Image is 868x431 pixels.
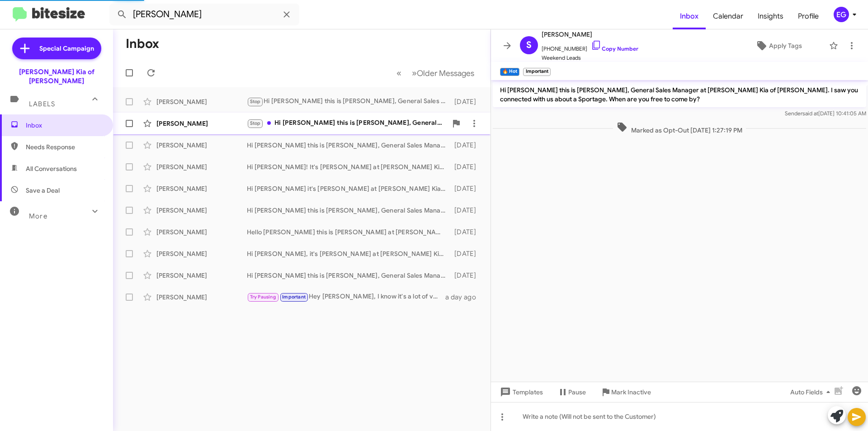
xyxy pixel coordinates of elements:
[247,249,450,258] div: Hi [PERSON_NAME], it's [PERSON_NAME] at [PERSON_NAME] Kia of [PERSON_NAME]. We're paying top doll...
[750,3,791,29] a: Insights
[568,384,586,400] span: Pause
[392,64,480,82] nav: Page navigation example
[156,249,247,258] div: [PERSON_NAME]
[156,206,247,215] div: [PERSON_NAME]
[39,44,94,53] span: Special Campaign
[391,64,407,82] button: Previous
[591,45,638,52] a: Copy Number
[156,119,247,128] div: [PERSON_NAME]
[790,384,834,400] span: Auto Fields
[29,100,55,108] span: Labels
[500,68,519,76] small: 🔥 Hot
[542,29,638,40] span: [PERSON_NAME]
[783,384,841,400] button: Auto Fields
[156,141,247,150] div: [PERSON_NAME]
[593,384,658,400] button: Mark Inactive
[247,292,445,302] div: Hey [PERSON_NAME], I know it's a lot of vehicles to sift through, but were you able to find a veh...
[412,67,417,79] span: »
[450,97,483,106] div: [DATE]
[834,7,849,22] div: EG
[732,38,825,54] button: Apply Tags
[247,96,450,107] div: Hi [PERSON_NAME] this is [PERSON_NAME], General Sales Manager at [PERSON_NAME] Kia of [PERSON_NAM...
[250,99,261,104] span: Stop
[12,38,101,59] a: Special Campaign
[247,141,450,150] div: Hi [PERSON_NAME] this is [PERSON_NAME], General Sales Manager at [PERSON_NAME] Kia of [PERSON_NAM...
[396,67,401,79] span: «
[26,164,77,173] span: All Conversations
[802,110,818,117] span: said at
[156,227,247,237] div: [PERSON_NAME]
[26,186,60,195] span: Save a Deal
[491,384,550,400] button: Templates
[550,384,593,400] button: Pause
[282,294,306,300] span: Important
[156,97,247,106] div: [PERSON_NAME]
[542,40,638,53] span: [PHONE_NUMBER]
[26,121,103,130] span: Inbox
[493,82,866,107] p: Hi [PERSON_NAME] this is [PERSON_NAME], General Sales Manager at [PERSON_NAME] Kia of [PERSON_NAM...
[29,212,47,220] span: More
[406,64,480,82] button: Next
[109,4,299,25] input: Search
[673,3,706,29] a: Inbox
[526,38,532,52] span: S
[769,38,802,54] span: Apply Tags
[450,141,483,150] div: [DATE]
[250,120,261,126] span: Stop
[791,3,826,29] a: Profile
[417,68,474,78] span: Older Messages
[156,162,247,171] div: [PERSON_NAME]
[450,227,483,237] div: [DATE]
[156,293,247,302] div: [PERSON_NAME]
[450,271,483,280] div: [DATE]
[445,293,483,302] div: a day ago
[498,384,543,400] span: Templates
[247,227,450,237] div: Hello [PERSON_NAME] this is [PERSON_NAME] at [PERSON_NAME] Kia of [PERSON_NAME]. We’re actively b...
[542,53,638,62] span: Weekend Leads
[450,184,483,193] div: [DATE]
[250,294,276,300] span: Try Pausing
[126,37,159,51] h1: Inbox
[450,206,483,215] div: [DATE]
[523,68,550,76] small: Important
[247,206,450,215] div: Hi [PERSON_NAME] this is [PERSON_NAME], General Sales Manager at [PERSON_NAME] Kia of [PERSON_NAM...
[785,110,866,117] span: Sender [DATE] 10:41:05 AM
[706,3,750,29] a: Calendar
[826,7,858,22] button: EG
[247,184,450,193] div: Hi [PERSON_NAME] it's [PERSON_NAME] at [PERSON_NAME] Kia of [PERSON_NAME]. Can I get you any more...
[26,142,103,152] span: Needs Response
[613,122,746,135] span: Marked as Opt-Out [DATE] 1:27:19 PM
[156,184,247,193] div: [PERSON_NAME]
[611,384,651,400] span: Mark Inactive
[450,162,483,171] div: [DATE]
[247,271,450,280] div: Hi [PERSON_NAME] this is [PERSON_NAME], General Sales Manager at [PERSON_NAME] Kia of [PERSON_NAM...
[156,271,247,280] div: [PERSON_NAME]
[247,162,450,171] div: Hi [PERSON_NAME]! It's [PERSON_NAME] at [PERSON_NAME] Kia of [PERSON_NAME]. Saw you've been in to...
[247,118,447,128] div: Hi [PERSON_NAME] this is [PERSON_NAME], General Sales Manager at [PERSON_NAME] Kia of [PERSON_NAM...
[450,249,483,258] div: [DATE]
